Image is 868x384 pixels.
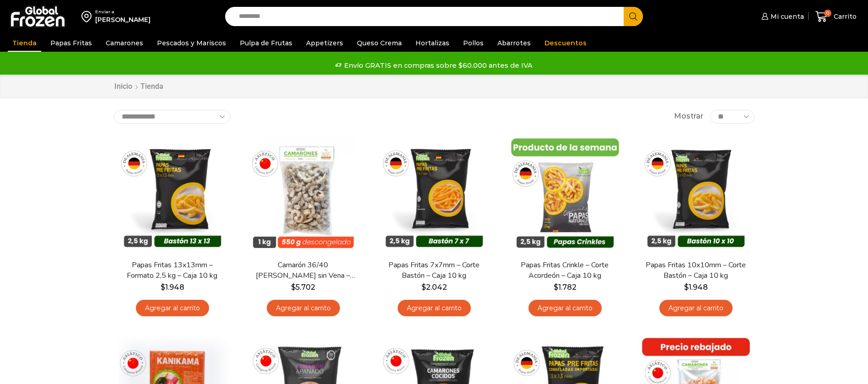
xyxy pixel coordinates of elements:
div: Enviar a [95,9,151,15]
span: $ [421,283,426,292]
a: Papas Fritas 7x7mm – Corte Bastón – Caja 10 kg [381,260,486,281]
a: Inicio [114,81,133,92]
bdi: 1.948 [684,283,708,292]
bdi: 5.702 [291,283,315,292]
a: Camarón 36/40 [PERSON_NAME] sin Vena – Bronze – Caja 10 kg [250,260,356,281]
a: Agregar al carrito: “Papas Fritas 7x7mm - Corte Bastón - Caja 10 kg” [398,300,471,317]
span: $ [161,283,165,292]
a: Camarones [101,34,148,52]
span: $ [291,283,296,292]
bdi: 1.948 [161,283,184,292]
a: Pescados y Mariscos [152,34,231,52]
a: Agregar al carrito: “Papas Fritas 10x10mm - Corte Bastón - Caja 10 kg” [659,300,733,317]
span: Mi cuenta [768,12,804,21]
a: Papas Fritas [46,34,97,52]
span: $ [554,283,558,292]
span: 0 [824,10,831,17]
bdi: 2.042 [421,283,447,292]
a: Descuentos [540,34,591,52]
a: Papas Fritas 10x10mm – Corte Bastón – Caja 10 kg [643,260,748,281]
a: Abarrotes [493,34,535,52]
h1: Tienda [140,82,163,91]
button: Search button [624,7,643,26]
a: Agregar al carrito: “Papas Fritas 13x13mm - Formato 2,5 kg - Caja 10 kg” [136,300,209,317]
a: Hortalizas [411,34,454,52]
span: Mostrar [674,111,703,122]
a: Papas Fritas 13x13mm – Formato 2,5 kg – Caja 10 kg [119,260,225,281]
a: Agregar al carrito: “Papas Fritas Crinkle - Corte Acordeón - Caja 10 kg” [528,300,602,317]
a: Queso Crema [352,34,406,52]
a: Tienda [8,34,41,52]
a: Appetizers [302,34,348,52]
a: Agregar al carrito: “Camarón 36/40 Crudo Pelado sin Vena - Bronze - Caja 10 kg” [267,300,340,317]
img: address-field-icon.svg [81,9,95,24]
nav: Breadcrumb [114,81,163,92]
select: Pedido de la tienda [114,110,231,124]
a: 0 Carrito [813,6,859,27]
a: Pollos [458,34,488,52]
div: [PERSON_NAME] [95,15,151,24]
a: Mi cuenta [759,7,804,26]
span: Carrito [831,12,857,21]
a: Pulpa de Frutas [235,34,297,52]
a: Papas Fritas Crinkle – Corte Acordeón – Caja 10 kg [512,260,617,281]
span: $ [684,283,689,292]
bdi: 1.782 [554,283,577,292]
